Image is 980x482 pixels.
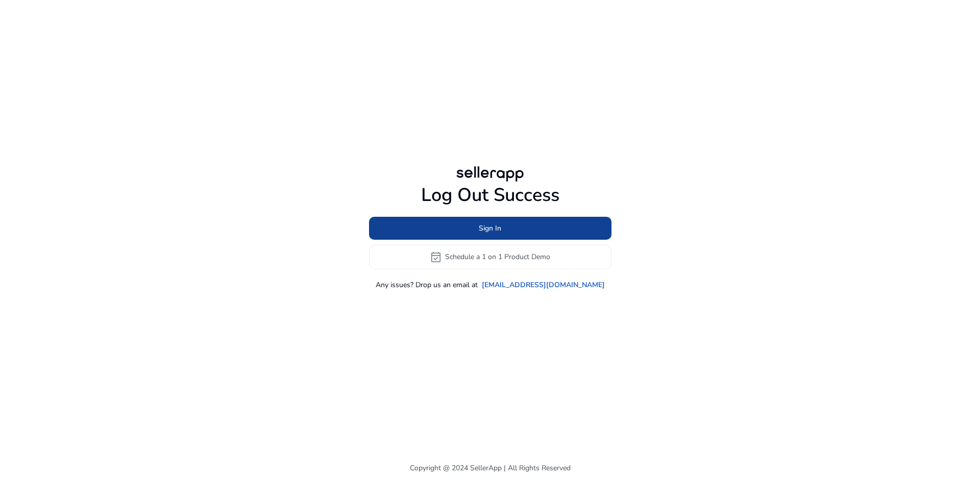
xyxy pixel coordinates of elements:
button: Sign In [369,217,611,240]
a: [EMAIL_ADDRESS][DOMAIN_NAME] [482,280,605,290]
span: event_available [430,251,442,263]
h1: Log Out Success [369,184,611,206]
button: event_availableSchedule a 1 on 1 Product Demo [369,245,611,269]
span: Sign In [479,223,501,234]
p: Any issues? Drop us an email at [376,280,478,290]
